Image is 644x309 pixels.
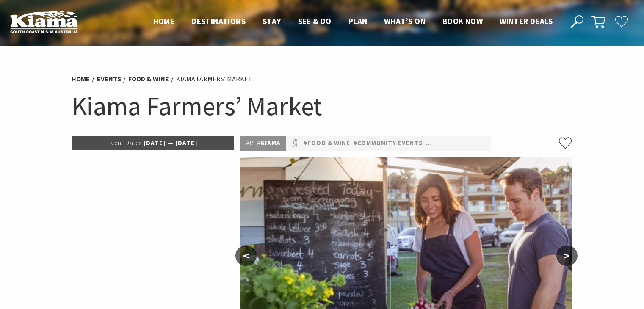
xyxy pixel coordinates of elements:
[263,16,281,26] span: Stay
[235,246,257,266] button: <
[97,74,121,83] a: Events
[128,74,169,83] a: Food & Wine
[240,136,286,151] p: Kiama
[145,15,561,29] nav: Main Menu
[303,138,350,149] a: #Food & Wine
[72,89,573,123] h1: Kiama Farmers’ Market
[108,139,144,147] span: Event Dates:
[353,138,423,149] a: #Community Events
[384,16,426,26] span: What’s On
[10,10,78,33] img: Kiama Logo
[442,16,483,26] span: Book now
[487,138,522,149] a: #Markets
[72,74,90,83] a: Home
[298,16,332,26] span: See & Do
[348,16,368,26] span: Plan
[500,16,553,26] span: Winter Deals
[153,16,175,26] span: Home
[191,16,246,26] span: Destinations
[246,139,261,147] span: Area
[176,74,252,85] li: Kiama Farmers’ Market
[426,138,484,149] a: #Family Friendly
[556,246,578,266] button: >
[72,136,234,150] p: [DATE] — [DATE]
